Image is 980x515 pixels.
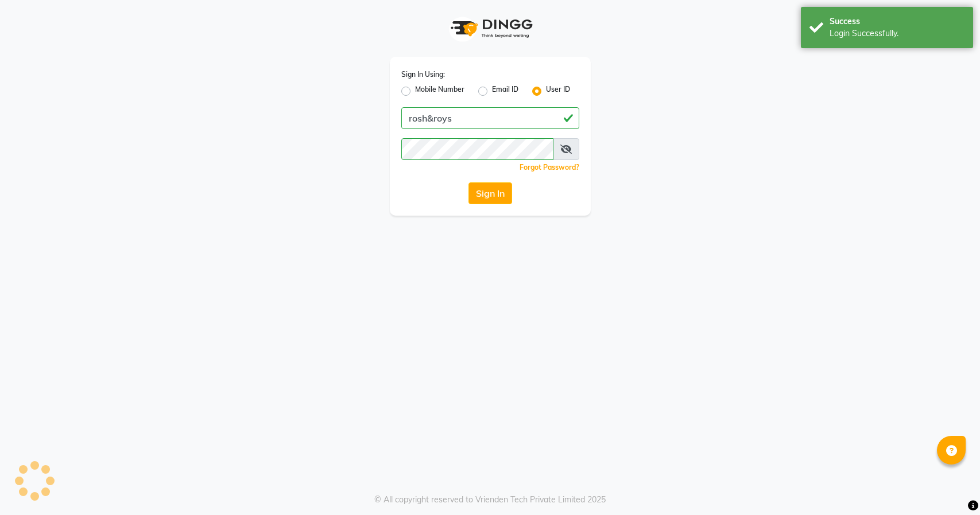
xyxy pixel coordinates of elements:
[546,84,570,98] label: User ID
[401,107,579,129] input: Username
[492,84,518,98] label: Email ID
[932,469,969,504] iframe: chat widget
[444,11,536,45] img: logo1.svg
[520,163,579,171] a: Forgot Password?
[468,182,512,204] button: Sign In
[830,28,964,40] div: Login Successfully.
[401,138,553,160] input: Username
[830,15,964,28] div: Success
[401,69,445,80] label: Sign In Using:
[415,84,464,98] label: Mobile Number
